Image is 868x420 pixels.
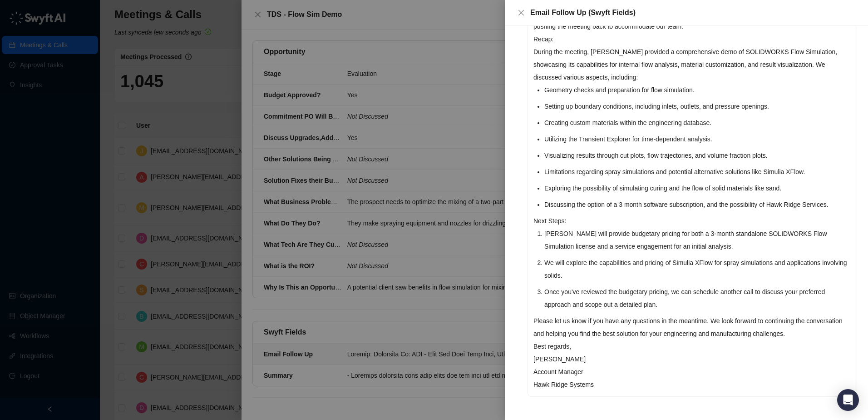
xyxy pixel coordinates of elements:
p: Please let us know if you have any questions in the meantime. We look forward to continuing the c... [533,315,851,340]
li: [PERSON_NAME] will provide budgetary pricing for both a 3-month standalone SOLIDWORKS Flow Simula... [544,227,851,253]
li: Discussing the option of a 3 month software subscription, and the possibility of Hawk Ridge Servi... [544,198,851,211]
div: Email Follow Up (Swyft Fields) [530,7,857,18]
p: Best regards, [533,340,851,353]
li: Utilizing the Transient Explorer for time-dependent analysis. [544,133,851,145]
div: Open Intercom Messenger [837,389,859,411]
span: close [518,9,525,16]
p: Next Steps: [533,215,851,227]
li: Once you've reviewed the budgetary pricing, we can schedule another call to discuss your preferre... [544,285,851,311]
li: Creating custom materials within the engineering database. [544,116,851,129]
li: Geometry checks and preparation for flow simulation. [544,84,851,96]
li: We will explore the capabilities and pricing of Simulia XFlow for spray simulations and applicati... [544,256,851,282]
button: Close [516,7,527,18]
li: Exploring the possibility of simulating curing and the flow of solid materials like sand. [544,182,851,195]
li: Limitations regarding spray simulations and potential alternative solutions like Simulia XFlow. [544,165,851,178]
p: [PERSON_NAME] Account Manager Hawk Ridge Systems [533,353,851,391]
li: Setting up boundary conditions, including inlets, outlets, and pressure openings. [544,100,851,113]
p: Recap: [533,33,851,45]
li: Visualizing results through cut plots, flow trajectories, and volume fraction plots. [544,149,851,162]
p: During the meeting, [PERSON_NAME] provided a comprehensive demo of SOLIDWORKS Flow Simulation, sh... [533,45,851,84]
